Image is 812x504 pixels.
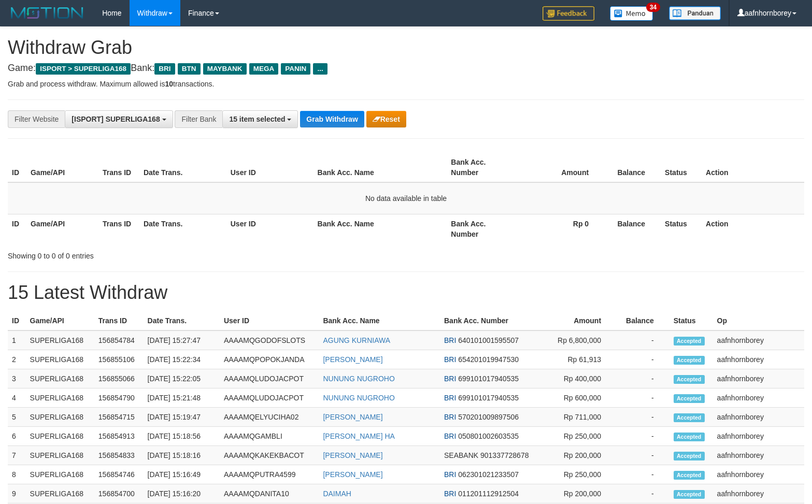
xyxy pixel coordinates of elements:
[674,356,705,365] span: Accepted
[8,110,65,128] div: Filter Website
[220,369,319,388] td: AAAAMQLUDOJACPOT
[458,432,519,440] span: Copy 050801002603535 to clipboard
[26,153,98,182] th: Game/API
[323,394,394,402] a: NUNUNG NUGROHO
[139,214,226,243] th: Date Trans.
[458,489,519,498] span: Copy 011201112912504 to clipboard
[323,489,351,498] a: DAIMAH
[444,375,456,383] span: BRI
[674,452,705,460] span: Accepted
[440,311,539,330] th: Bank Acc. Number
[220,408,319,427] td: AAAAMQELYUCIHA02
[674,471,705,480] span: Accepted
[713,465,804,484] td: aafnhornborey
[444,355,456,364] span: BRI
[220,465,319,484] td: AAAAMQPUTRA4599
[539,350,617,369] td: Rp 61,913
[8,282,804,303] h1: 15 Latest Withdraw
[674,490,705,499] span: Accepted
[661,214,702,243] th: Status
[26,388,94,408] td: SUPERLIGA168
[539,465,617,484] td: Rp 250,000
[165,80,173,88] strong: 10
[26,427,94,446] td: SUPERLIGA168
[713,330,804,350] td: aafnhornborey
[447,214,519,243] th: Bank Acc. Number
[617,311,669,330] th: Balance
[94,350,144,369] td: 156855106
[220,350,319,369] td: AAAAMQPOPOKJANDA
[539,330,617,350] td: Rp 6,800,000
[323,336,390,344] a: AGUNG KURNIAWA
[674,433,705,441] span: Accepted
[444,451,478,459] span: SEABANK
[674,375,705,384] span: Accepted
[26,330,94,350] td: SUPERLIGA168
[314,153,447,182] th: Bank Acc. Name
[323,355,382,364] a: [PERSON_NAME]
[617,350,669,369] td: -
[444,336,456,344] span: BRI
[444,394,456,402] span: BRI
[220,388,319,408] td: AAAAMQLUDOJACPOT
[94,369,144,388] td: 156855066
[220,484,319,503] td: AAAAMQDANITA10
[610,6,653,21] img: Button%20Memo.svg
[617,388,669,408] td: -
[713,484,804,503] td: aafnhornborey
[249,63,279,75] span: MEGA
[94,330,144,350] td: 156854784
[713,408,804,427] td: aafnhornborey
[8,214,26,243] th: ID
[702,214,804,243] th: Action
[8,311,26,330] th: ID
[8,79,804,89] p: Grab and process withdraw. Maximum allowed is transactions.
[226,214,314,243] th: User ID
[94,408,144,427] td: 156854715
[178,63,201,75] span: BTN
[144,350,220,369] td: [DATE] 15:22:34
[702,153,804,182] th: Action
[604,214,661,243] th: Balance
[444,489,456,498] span: BRI
[444,432,456,440] span: BRI
[94,484,144,503] td: 156854700
[8,388,26,408] td: 4
[617,446,669,465] td: -
[220,311,319,330] th: User ID
[366,111,406,127] button: Reset
[458,413,519,421] span: Copy 570201009897506 to clipboard
[617,484,669,503] td: -
[229,115,285,123] span: 15 item selected
[539,446,617,465] td: Rp 200,000
[319,311,440,330] th: Bank Acc. Name
[323,451,382,459] a: [PERSON_NAME]
[72,115,160,123] span: [ISPORT] SUPERLIGA168
[144,484,220,503] td: [DATE] 15:16:20
[94,446,144,465] td: 156854833
[323,470,382,479] a: [PERSON_NAME]
[539,311,617,330] th: Amount
[313,63,327,75] span: ...
[519,153,604,182] th: Amount
[203,63,247,75] span: MAYBANK
[8,247,331,261] div: Showing 0 to 0 of 0 entries
[713,369,804,388] td: aafnhornborey
[458,336,519,344] span: Copy 640101001595507 to clipboard
[26,214,98,243] th: Game/API
[669,311,713,330] th: Status
[539,369,617,388] td: Rp 400,000
[36,63,131,75] span: ISPORT > SUPERLIGA168
[144,465,220,484] td: [DATE] 15:16:49
[94,427,144,446] td: 156854913
[144,369,220,388] td: [DATE] 15:22:05
[26,350,94,369] td: SUPERLIGA168
[94,311,144,330] th: Trans ID
[447,153,519,182] th: Bank Acc. Number
[26,465,94,484] td: SUPERLIGA168
[98,153,139,182] th: Trans ID
[539,408,617,427] td: Rp 711,000
[480,451,529,459] span: Copy 901337728678 to clipboard
[646,3,660,12] span: 34
[144,408,220,427] td: [DATE] 15:19:47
